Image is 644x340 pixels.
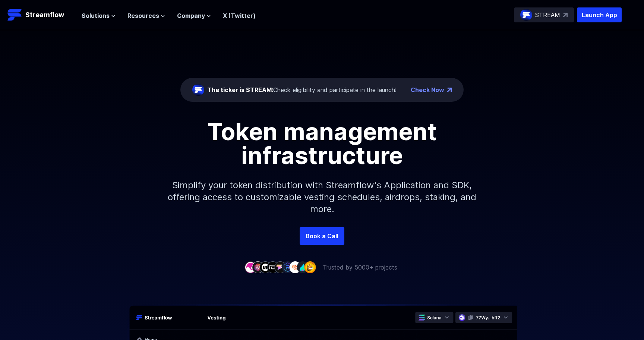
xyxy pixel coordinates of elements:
[282,261,294,273] img: company-6
[127,11,165,20] button: Resources
[25,10,64,20] p: Streamflow
[82,11,110,20] span: Solutions
[177,11,211,20] button: Company
[177,11,205,20] span: Company
[192,84,204,96] img: streamflow-logo-circle.png
[82,11,116,20] button: Solutions
[7,7,22,22] img: Streamflow Logo
[323,263,397,272] p: Trusted by 5000+ projects
[563,13,568,17] img: top-right-arrow.svg
[289,261,301,273] img: company-7
[154,120,490,167] h1: Token management infrastructure
[411,85,444,94] a: Check Now
[207,85,397,94] div: Check eligibility and participate in the launch!
[274,261,286,273] img: company-5
[127,11,159,20] span: Resources
[447,88,452,92] img: top-right-arrow.png
[300,227,344,245] a: Book a Call
[520,9,532,21] img: streamflow-logo-circle.png
[162,167,482,227] p: Simplify your token distribution with Streamflow's Application and SDK, offering access to custom...
[535,10,560,19] p: STREAM
[207,86,273,94] span: The ticker is STREAM:
[577,7,622,22] button: Launch App
[297,261,309,273] img: company-8
[514,7,574,22] a: STREAM
[304,261,316,273] img: company-9
[267,261,279,273] img: company-4
[259,261,271,273] img: company-3
[223,12,256,19] a: X (Twitter)
[252,261,264,273] img: company-2
[7,7,74,22] a: Streamflow
[244,261,256,273] img: company-1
